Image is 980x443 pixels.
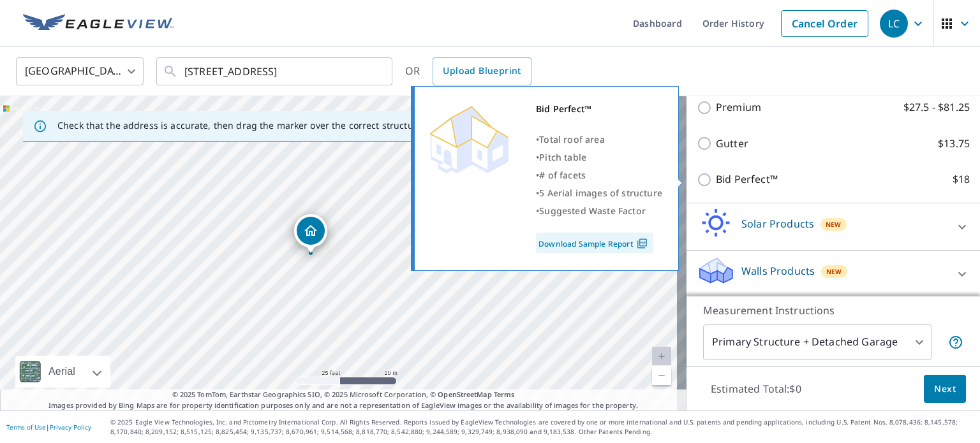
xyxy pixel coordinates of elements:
div: • [536,166,662,184]
img: EV Logo [23,14,174,33]
p: | [6,423,91,431]
div: [GEOGRAPHIC_DATA] [16,54,144,89]
a: Current Level 20, Zoom In Disabled [652,347,671,366]
p: $13.75 [938,136,970,152]
button: Next [924,375,966,403]
span: Total roof area [539,133,605,145]
span: Next [934,381,956,397]
div: Dropped pin, building 1, Residential property, 3135 Huron Pl Lima, OH 45806 [294,214,327,254]
a: Current Level 20, Zoom Out [652,366,671,385]
a: OpenStreetMap [438,389,491,399]
span: Your report will include the primary structure and a detached garage if one exists. [948,335,963,350]
p: Premium [716,99,761,115]
p: Solar Products [741,216,814,231]
a: Cancel Order [781,10,868,37]
p: $27.5 - $81.25 [903,99,970,115]
a: Upload Blueprint [433,57,531,85]
p: Walls Products [741,263,815,279]
a: Terms of Use [6,423,46,432]
span: Suggested Waste Factor [539,205,646,217]
span: 5 Aerial images of structure [539,187,662,199]
span: Pitch table [539,151,586,163]
img: Premium [424,100,514,177]
div: Primary Structure + Detached Garage [703,324,932,360]
span: Upload Blueprint [443,63,521,79]
p: Check that the address is accurate, then drag the marker over the correct structure. [57,120,425,131]
span: # of facets [539,169,586,181]
div: Solar ProductsNew [697,208,970,245]
img: Pdf Icon [634,238,651,249]
p: $18 [953,171,970,187]
div: OR [405,57,531,85]
div: Walls ProductsNew [697,256,970,292]
p: Gutter [716,136,748,152]
p: © 2025 Eagle View Technologies, Inc. and Pictometry International Corp. All Rights Reserved. Repo... [110,418,974,437]
div: LC [880,10,908,38]
p: Measurement Instructions [703,303,963,318]
a: Download Sample Report [536,233,653,253]
input: Search by address or latitude-longitude [184,54,366,89]
div: Aerial [15,356,110,388]
div: Bid Perfect™ [536,100,662,118]
p: Estimated Total: $0 [701,375,812,403]
div: • [536,149,662,166]
span: New [826,219,842,229]
div: • [536,184,662,202]
span: © 2025 TomTom, Earthstar Geographics SIO, © 2025 Microsoft Corporation, © [172,389,515,400]
a: Privacy Policy [50,423,91,432]
a: Terms [494,389,515,399]
div: • [536,202,662,220]
div: Aerial [45,356,79,388]
div: • [536,131,662,149]
p: Bid Perfect™ [716,171,778,187]
span: New [826,266,842,277]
